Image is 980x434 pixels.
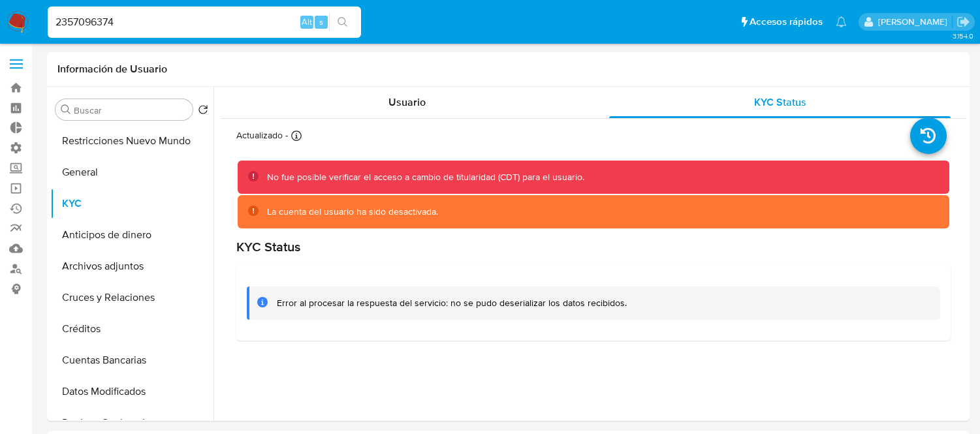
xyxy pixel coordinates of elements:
button: Volver al orden por defecto [198,104,208,119]
p: Actualizado - [236,129,288,142]
h1: Información de Usuario [57,63,167,76]
p: zoe.breuer@mercadolibre.com [878,16,952,28]
a: Salir [956,15,970,29]
button: Anticipos de dinero [50,219,213,251]
button: Cruces y Relaciones [50,282,213,313]
button: search-icon [329,13,356,31]
button: Cuentas Bancarias [50,345,213,376]
a: Notificaciones [836,16,847,27]
span: Alt [302,16,312,28]
span: Accesos rápidos [750,15,823,29]
button: Restricciones Nuevo Mundo [50,125,213,157]
button: Buscar [61,104,71,115]
button: KYC [50,188,213,219]
button: Datos Modificados [50,376,213,407]
button: Archivos adjuntos [50,251,213,282]
span: Usuario [388,95,426,110]
span: KYC Status [754,95,806,110]
button: Créditos [50,313,213,345]
input: Buscar [74,104,187,116]
button: General [50,157,213,188]
input: Buscar usuario o caso... [48,14,361,31]
span: s [319,16,323,28]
